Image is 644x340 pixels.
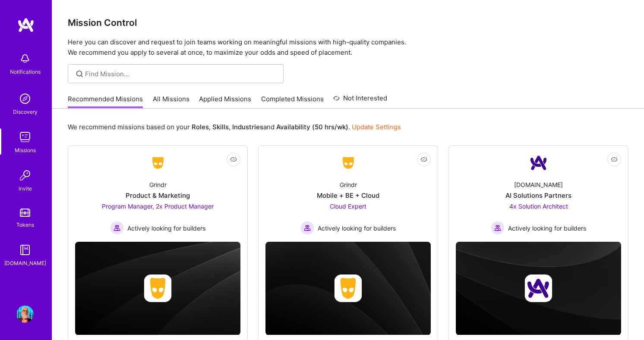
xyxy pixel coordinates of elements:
[16,306,34,323] img: User Avatar
[456,153,621,235] a: Company Logo[DOMAIN_NAME]AI Solutions Partners4x Solution Architect Actively looking for builders...
[127,224,205,233] span: Actively looking for builders
[330,203,366,210] span: Cloud Expert
[352,123,401,131] a: Update Settings
[300,221,314,235] img: Actively looking for builders
[528,153,549,173] img: Company Logo
[17,17,35,33] img: logo
[102,203,214,210] span: Program Manager, 2x Product Manager
[317,191,379,200] div: Mobile + BE + Cloud
[144,274,172,302] img: Company logo
[16,50,34,67] img: bell
[19,184,32,193] div: Invite
[4,259,46,268] div: [DOMAIN_NAME]
[340,180,357,189] div: Grindr
[126,191,190,200] div: Product & Marketing
[16,241,34,259] img: guide book
[335,274,362,302] img: Company logo
[75,242,240,335] img: cover
[13,107,38,116] div: Discovery
[265,153,431,235] a: Company LogoGrindrMobile + BE + CloudCloud Expert Actively looking for buildersActively looking f...
[16,128,34,146] img: teamwork
[508,224,586,233] span: Actively looking for builders
[16,220,34,229] div: Tokens
[75,69,85,79] i: icon SearchGrey
[420,156,427,163] i: icon EyeClosed
[265,242,431,335] img: cover
[85,69,277,78] input: Find Mission...
[525,274,552,302] img: Company logo
[611,156,618,163] i: icon EyeClosed
[75,153,240,235] a: Company LogoGrindrProduct & MarketingProgram Manager, 2x Product Manager Actively looking for bui...
[456,242,621,335] img: cover
[16,90,34,107] img: discovery
[338,155,359,171] img: Company Logo
[230,156,237,163] i: icon EyeClosed
[333,93,387,109] a: Not Interested
[68,17,628,28] h3: Mission Control
[68,94,143,109] a: Recommended Missions
[153,94,189,109] a: All Missions
[10,67,41,76] div: Notifications
[276,123,348,131] b: Availability (50 hrs/wk)
[514,180,563,189] div: [DOMAIN_NAME]
[505,191,571,200] div: AI Solutions Partners
[148,155,168,171] img: Company Logo
[68,122,401,131] p: We recommend missions based on your , , and .
[509,203,568,210] span: 4x Solution Architect
[318,224,396,233] span: Actively looking for builders
[199,94,251,109] a: Applied Missions
[491,221,505,235] img: Actively looking for builders
[14,306,36,323] a: User Avatar
[192,123,209,131] b: Roles
[261,94,324,109] a: Completed Missions
[15,146,36,155] div: Missions
[149,180,167,189] div: Grindr
[16,167,34,184] img: Invite
[232,123,263,131] b: Industries
[20,209,30,217] img: tokens
[68,37,628,58] p: Here you can discover and request to join teams working on meaningful missions with high-quality ...
[110,221,124,235] img: Actively looking for builders
[212,123,229,131] b: Skills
